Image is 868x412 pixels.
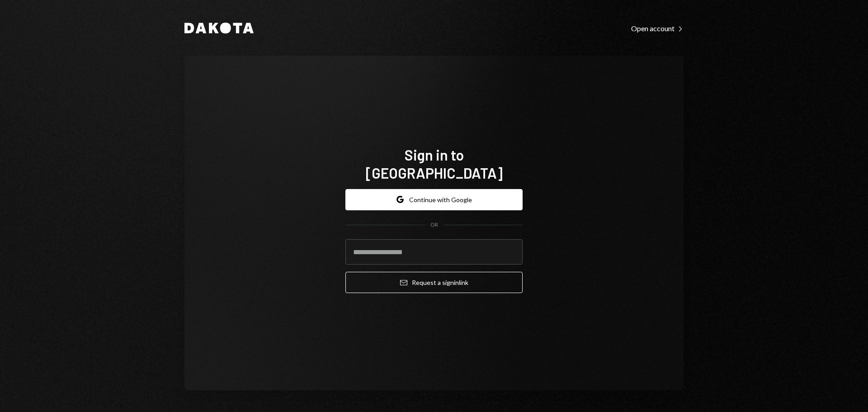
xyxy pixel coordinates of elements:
button: Request a signinlink [345,272,523,293]
div: OR [430,221,438,229]
button: Continue with Google [345,189,523,210]
h1: Sign in to [GEOGRAPHIC_DATA] [345,146,523,182]
div: Open account [631,24,684,33]
a: Open account [631,23,684,33]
